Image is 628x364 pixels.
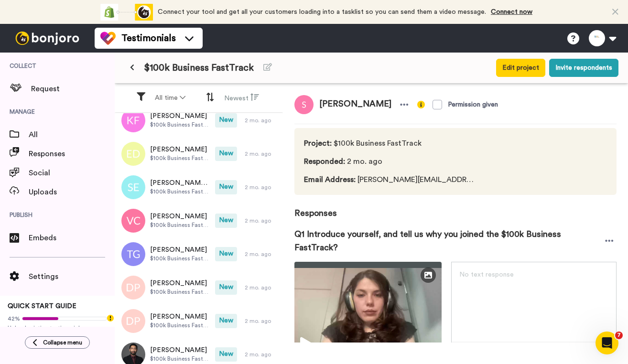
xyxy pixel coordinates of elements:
[150,212,210,221] span: [PERSON_NAME]
[115,104,283,137] a: [PERSON_NAME]$100k Business FastTrackNew2 mo. ago
[121,175,145,199] img: se.png
[304,156,474,167] span: 2 mo. ago
[150,278,210,288] span: [PERSON_NAME]
[150,154,210,162] span: $100k Business FastTrack
[245,317,278,325] div: 2 mo. ago
[245,150,278,158] div: 2 mo. ago
[121,309,145,333] img: dp.png
[245,351,278,358] div: 2 mo. ago
[150,111,210,121] span: [PERSON_NAME]
[29,186,115,198] span: Uploads
[596,332,618,354] iframe: Intercom live chat
[100,4,153,21] div: animation
[121,209,145,233] img: vc.png
[459,271,514,278] span: No text response
[29,129,115,140] span: All
[549,59,618,77] button: Invite respondents
[29,271,115,282] span: Settings
[215,314,237,328] span: New
[29,232,115,244] span: Embeds
[121,276,145,300] img: dp.png
[215,147,237,161] span: New
[491,9,532,15] a: Connect now
[115,271,283,304] a: [PERSON_NAME]$100k Business FastTrackNew2 mo. ago
[150,178,210,188] span: [PERSON_NAME] Esa
[150,221,210,229] span: $100k Business FastTrack
[215,113,237,128] span: New
[304,158,345,165] span: Responded :
[294,227,602,254] span: Q1 Introduce yourself, and tell us why you joined the $100k Business FastTrack?
[150,121,210,128] span: $100k Business FastTrack
[149,89,191,107] button: All time
[121,108,145,132] img: kf.png
[158,9,486,15] span: Connect your tool and get all your customers loading into a tasklist so you can send them a video...
[615,332,623,339] span: 7
[11,32,83,45] img: bj-logo-header-white.svg
[417,101,425,108] img: info-yellow.svg
[304,176,356,183] span: Email Address :
[245,250,278,258] div: 2 mo. ago
[150,321,210,329] span: $100k Business FastTrack
[150,255,210,262] span: $100k Business FastTrack
[121,142,145,166] img: ed.png
[294,195,617,220] span: Responses
[115,237,283,271] a: [PERSON_NAME]$100k Business FastTrackNew2 mo. ago
[25,336,90,349] button: Collapse menu
[150,188,210,195] span: $100k Business FastTrack
[294,95,314,114] img: s.png
[121,242,145,266] img: tg.png
[150,288,210,296] span: $100k Business FastTrack
[115,137,283,171] a: [PERSON_NAME]$100k Business FastTrackNew2 mo. ago
[29,167,115,179] span: Social
[245,183,278,191] div: 2 mo. ago
[150,355,210,363] span: $100k Business FastTrack
[304,138,474,149] span: $100k Business FastTrack
[121,32,176,45] span: Testimonials
[215,347,237,362] span: New
[150,145,210,154] span: [PERSON_NAME]
[8,303,76,310] span: QUICK START GUIDE
[115,204,283,237] a: [PERSON_NAME]$100k Business FastTrackNew2 mo. ago
[150,345,210,355] span: [PERSON_NAME]
[245,217,278,225] div: 2 mo. ago
[115,304,283,338] a: [PERSON_NAME]$100k Business FastTrackNew2 mo. ago
[106,314,115,322] div: Tooltip anchor
[294,262,442,357] img: 5c87f930-cfa0-4440-b68f-b0bb8c3c4c6a-thumbnail_full-1751653166.jpg
[215,280,237,295] span: New
[115,171,283,204] a: [PERSON_NAME] Esa$100k Business FastTrackNew2 mo. ago
[218,89,265,107] button: Newest
[29,148,115,160] span: Responses
[304,139,332,147] span: Project :
[8,324,107,332] span: Upload existing testimonials
[215,214,237,228] span: New
[304,174,474,185] span: [PERSON_NAME][EMAIL_ADDRESS][DOMAIN_NAME]
[150,312,210,321] span: [PERSON_NAME]
[448,100,498,109] div: Permission given
[43,339,82,346] span: Collapse menu
[144,61,254,75] span: $100k Business FastTrack
[8,315,20,322] span: 42%
[245,117,278,124] div: 2 mo. ago
[150,245,210,255] span: [PERSON_NAME]
[215,180,237,194] span: New
[496,59,545,77] button: Edit project
[245,284,278,291] div: 2 mo. ago
[314,95,397,114] span: [PERSON_NAME]
[215,247,237,261] span: New
[100,31,116,46] img: tm-color.svg
[31,83,115,95] span: Request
